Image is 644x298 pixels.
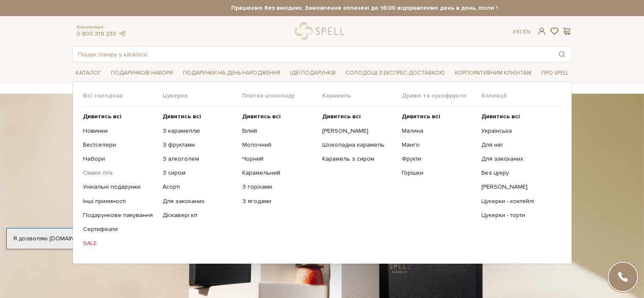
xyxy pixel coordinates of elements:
[322,113,395,120] a: Дивитись всі
[402,127,475,135] a: Малина
[481,155,555,163] a: Для закоханих
[242,183,315,191] a: З горіхами
[77,25,127,30] span: Консультація:
[520,28,521,35] span: |
[163,113,236,120] a: Дивитись всі
[83,113,156,120] a: Дивитись всі
[242,141,315,149] a: Молочний
[402,141,475,149] a: Манго
[163,92,242,100] span: Цукерки
[481,169,555,177] a: Без цукру
[163,169,236,177] a: З сиром
[523,28,531,35] a: En
[322,113,360,120] b: Дивитись всі
[7,235,236,242] div: Я дозволяю [DOMAIN_NAME] використовувати
[513,28,531,36] div: Ук
[83,212,156,219] a: Подарункове пакування
[322,141,395,149] a: Шоколадна карамель
[481,141,555,149] a: Для неї
[242,198,315,205] a: З ягодами
[77,30,116,37] a: 0 800 319 233
[242,92,322,100] span: Плитки шоколаду
[242,113,281,120] b: Дивитись всі
[481,92,561,100] span: Колекції
[402,155,475,163] a: Фрукти
[163,141,236,149] a: З фруктами
[402,113,475,120] a: Дивитись всі
[481,113,555,120] a: Дивитись всі
[163,113,201,120] b: Дивитись всі
[342,66,448,80] a: Солодощі з експрес-доставкою
[83,92,163,100] span: Всі солодощі
[322,127,395,135] a: [PERSON_NAME]
[83,226,156,233] a: Сертифікати
[402,92,481,100] span: Драже та сухофрукти
[481,127,555,135] a: Українська
[83,141,156,149] a: Бестселери
[481,183,555,191] a: [PERSON_NAME]
[481,113,520,120] b: Дивитись всі
[83,155,156,163] a: Набори
[180,67,284,80] span: Подарунки на День народження
[118,30,127,37] a: telegram
[108,67,177,80] span: Подарункові набори
[73,47,552,62] input: Пошук товару у каталозі
[72,81,572,264] div: Каталог
[72,67,105,80] span: Каталог
[242,155,315,163] a: Чорний
[163,212,236,219] a: Діскавері кіт
[538,67,572,80] span: Про Spell
[163,198,236,205] a: Для закоханих
[163,155,236,163] a: З алкоголем
[242,127,315,135] a: Білий
[481,212,555,219] a: Цукерки - торти
[163,183,236,191] a: Асорті
[552,47,572,62] button: Пошук товару у каталозі
[287,67,339,80] span: Ідеї подарунків
[295,22,348,40] a: logo
[322,155,395,163] a: Карамель з сиром
[163,127,236,135] a: З карамеллю
[402,169,475,177] a: Горішки
[242,169,315,177] a: Карамельний
[481,198,555,205] a: Цукерки - коктейлі
[451,66,535,80] a: Корпоративним клієнтам
[83,198,156,205] a: Інші приємності
[322,92,401,100] span: Карамель
[242,113,315,120] a: Дивитись всі
[83,183,156,191] a: Унікальні подарунки
[402,113,440,120] b: Дивитись всі
[83,240,156,247] a: SALE
[83,169,156,177] a: Смаки літа
[83,113,122,120] b: Дивитись всі
[83,127,156,135] a: Новинки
